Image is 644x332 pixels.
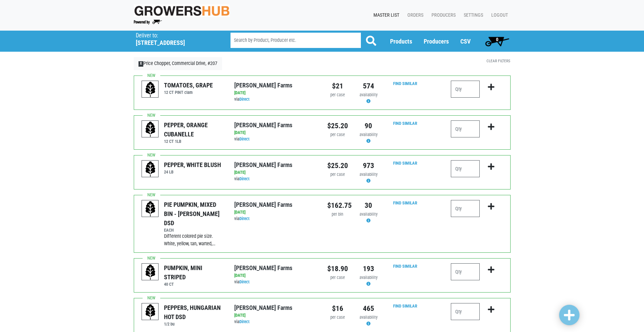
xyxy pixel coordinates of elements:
[234,312,317,319] div: [DATE]
[426,9,458,22] a: Producers
[239,279,250,284] a: Direct
[134,20,162,24] img: Powered by Big Wheelbarrow
[239,216,250,221] a: Direct
[234,169,317,176] div: [DATE]
[134,57,222,70] a: XPrice Chopper, Commercial Drive, #207
[142,121,159,138] img: placeholder-variety-43d6402dacf2d531de610a020419775a.svg
[393,161,417,166] a: Find Similar
[393,200,417,205] a: Find Similar
[327,303,348,314] div: $16
[164,139,224,144] h6: 12 CT 1LB
[234,209,317,216] div: [DATE]
[234,304,292,311] a: [PERSON_NAME] Farms
[327,211,348,218] div: per bin
[360,172,378,177] span: availability
[424,38,449,45] a: Producers
[451,263,480,280] input: Qty
[234,264,292,271] a: [PERSON_NAME] Farms
[327,92,348,98] div: per case
[402,9,426,22] a: Orders
[393,81,417,86] a: Find Similar
[234,136,317,143] div: via
[164,263,224,282] div: PUMPKIN, MINI STRIPED
[213,241,216,247] span: …
[327,275,348,281] div: per case
[234,201,292,208] a: [PERSON_NAME] Farms
[360,92,378,97] span: availability
[234,176,317,182] div: via
[164,81,213,90] div: TOMATOES, GRAPE
[327,314,348,321] div: per case
[486,9,511,22] a: Logout
[393,303,417,309] a: Find Similar
[142,200,159,217] img: placeholder-variety-43d6402dacf2d531de610a020419775a.svg
[231,33,361,48] input: Search by Product, Producer etc.
[368,9,402,22] a: Master List
[360,315,378,320] span: availability
[327,132,348,138] div: per case
[486,59,510,63] a: Clear Filters
[327,120,348,131] div: $25.20
[358,120,379,131] div: 90
[358,303,379,314] div: 465
[496,37,498,42] span: 0
[358,263,379,274] div: 193
[451,200,480,217] input: Qty
[136,39,213,47] h5: [STREET_ADDRESS]
[136,31,218,47] span: Price Chopper, Commercial Drive, #207 (4535 Commercial Dr, New Hartford, NY 13413, USA)
[139,61,144,67] span: X
[164,120,224,139] div: PEPPER, ORANGE CUBANELLE
[234,90,317,96] div: [DATE]
[234,82,292,89] a: [PERSON_NAME] Farms
[164,282,224,287] h6: 40 CT
[393,264,417,269] a: Find Similar
[327,81,348,92] div: $21
[134,4,230,17] img: original-fc7597fdc6adbb9d0e2ae620e786d1a2.jpg
[234,319,317,325] div: via
[358,160,379,171] div: 973
[239,319,250,324] a: Direct
[327,171,348,178] div: per case
[164,228,224,233] h6: EACH
[360,132,378,137] span: availability
[234,161,292,168] a: [PERSON_NAME] Farms
[327,263,348,274] div: $18.90
[234,130,317,136] div: [DATE]
[164,169,221,175] h6: 24 LB
[460,38,471,45] a: CSV
[239,97,250,102] a: Direct
[482,34,512,48] a: 0
[451,81,480,98] input: Qty
[234,96,317,103] div: via
[164,303,224,321] div: PEPPERS, HUNGARIAN HOT DSD
[142,81,159,98] img: placeholder-variety-43d6402dacf2d531de610a020419775a.svg
[136,32,213,39] p: Deliver to:
[327,200,348,211] div: $162.75
[360,212,378,217] span: availability
[327,160,348,171] div: $25.20
[239,136,250,142] a: Direct
[451,160,480,177] input: Qty
[142,303,159,320] img: placeholder-variety-43d6402dacf2d531de610a020419775a.svg
[234,272,317,279] div: [DATE]
[234,279,317,285] div: via
[142,264,159,281] img: placeholder-variety-43d6402dacf2d531de610a020419775a.svg
[390,38,412,45] a: Products
[458,9,486,22] a: Settings
[234,216,317,222] div: via
[451,120,480,137] input: Qty
[234,121,292,129] a: [PERSON_NAME] Farms
[360,275,378,280] span: availability
[142,161,159,178] img: placeholder-variety-43d6402dacf2d531de610a020419775a.svg
[358,200,379,211] div: 30
[451,303,480,320] input: Qty
[164,90,213,95] h6: 12 CT PINT clam
[164,160,221,169] div: PEPPER, WHITE BLUSH
[239,176,250,181] a: Direct
[164,321,224,327] h6: 1/2 bu
[164,200,224,228] div: PIE PUMPKIN, MIXED BIN - [PERSON_NAME] DSD
[358,81,379,92] div: 574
